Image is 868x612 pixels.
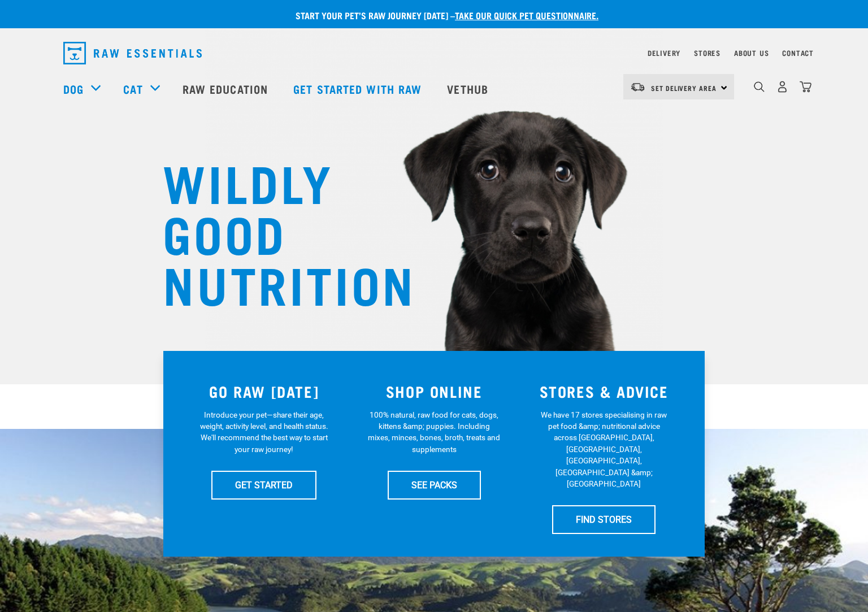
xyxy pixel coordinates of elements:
a: Get started with Raw [282,66,436,111]
h3: STORES & ADVICE [526,383,682,400]
img: home-icon@2x.png [800,81,811,93]
a: About Us [734,51,769,55]
a: SEE PACKS [388,471,481,499]
a: Cat [123,80,142,97]
a: take our quick pet questionnaire. [455,12,598,18]
p: Introduce your pet—share their age, weight, activity level, and health status. We'll recommend th... [198,409,331,455]
h3: SHOP ONLINE [356,383,513,400]
p: 100% natural, raw food for cats, dogs, kittens &amp; puppies. Including mixes, minces, bones, bro... [368,409,501,455]
h3: GO RAW [DATE] [186,383,342,400]
a: Vethub [436,66,502,111]
a: Stores [694,51,721,55]
a: GET STARTED [211,471,316,499]
a: Delivery [648,51,680,55]
a: Raw Education [171,66,282,111]
img: van-moving.png [630,82,645,92]
span: Set Delivery Area [651,86,717,90]
nav: dropdown navigation [54,37,814,69]
img: user.png [776,81,788,93]
h1: WILDLY GOOD NUTRITION [163,155,389,308]
a: FIND STORES [552,505,656,533]
a: Dog [63,80,84,97]
img: home-icon-1@2x.png [754,81,765,92]
img: Raw Essentials Logo [63,42,202,64]
p: We have 17 stores specialising in raw pet food &amp; nutritional advice across [GEOGRAPHIC_DATA],... [537,409,670,490]
a: Contact [782,51,814,55]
